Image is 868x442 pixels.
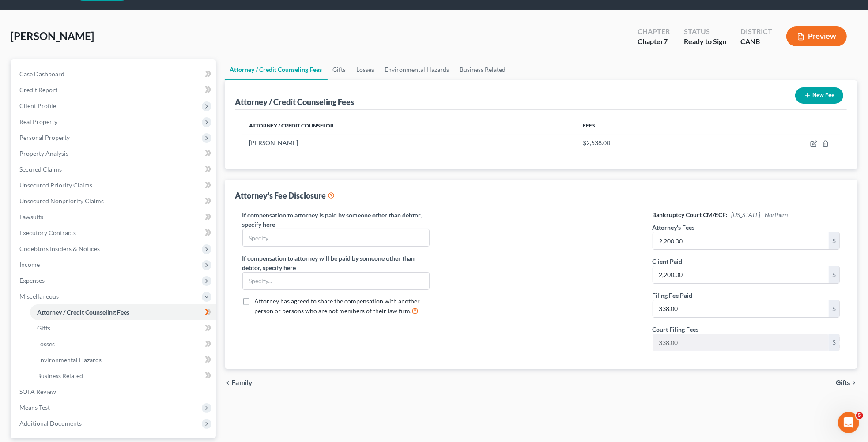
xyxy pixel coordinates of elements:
div: Attorney's Fee Disclosure [235,190,335,201]
h6: Bankruptcy Court CM/ECF: [653,210,840,219]
label: Attorney's Fees [653,223,695,232]
span: Family [232,379,253,386]
span: 7 [664,37,668,45]
span: Attorney / Credit Counselor [249,122,334,129]
a: Credit Report [12,82,216,98]
div: $ [829,334,839,351]
span: Codebtors Insiders & Notices [19,245,100,252]
span: Attorney has agreed to share the compensation with another person or persons who are not members ... [255,297,420,315]
iframe: Intercom live chat [838,412,859,433]
i: chevron_right [850,379,857,386]
a: Losses [351,59,380,80]
input: 0.00 [653,232,829,249]
label: If compensation to attorney is paid by someone other than debtor, specify here [242,210,430,229]
div: Chapter [638,37,670,47]
span: Expenses [19,277,45,284]
a: Environmental Hazards [30,352,216,368]
div: Attorney / Credit Counseling Fees [235,97,355,107]
a: Executory Contracts [12,225,216,241]
div: CANB [740,37,772,47]
a: Attorney / Credit Counseling Fees [225,59,328,80]
div: District [740,26,772,37]
span: Secured Claims [19,165,62,173]
span: Additional Documents [19,420,82,427]
a: Case Dashboard [12,66,216,82]
a: Losses [30,336,216,352]
span: Environmental Hazards [37,356,102,363]
span: [US_STATE] - Northern [732,211,788,218]
span: Executory Contracts [19,229,76,236]
div: $ [829,266,839,283]
span: Lawsuits [19,213,43,221]
a: Unsecured Nonpriority Claims [12,193,216,209]
span: Gifts [37,324,50,332]
span: Case Dashboard [19,70,64,78]
span: Client Profile [19,102,56,109]
input: 0.00 [653,266,829,283]
span: Unsecured Nonpriority Claims [19,197,104,205]
div: $ [829,232,839,249]
button: Gifts chevron_right [836,379,857,386]
span: Attorney / Credit Counseling Fees [37,308,129,316]
span: Credit Report [19,86,57,94]
span: Losses [37,340,55,348]
span: Gifts [836,379,850,386]
input: 0.00 [653,334,829,351]
span: Real Property [19,118,57,125]
a: Attorney / Credit Counseling Fees [30,304,216,320]
label: Filing Fee Paid [653,291,693,300]
label: Client Paid [653,257,683,266]
div: Ready to Sign [684,37,726,47]
a: Secured Claims [12,161,216,177]
label: If compensation to attorney will be paid by someone other than debtor, specify here [242,254,430,272]
span: Property Analysis [19,150,68,157]
button: Preview [786,26,847,46]
div: Status [684,26,726,37]
a: Environmental Hazards [380,59,455,80]
a: Business Related [455,59,511,80]
span: Income [19,261,40,268]
a: Business Related [30,368,216,384]
span: Personal Property [19,134,70,141]
input: Specify... [243,273,430,289]
span: Means Test [19,404,50,411]
a: Lawsuits [12,209,216,225]
span: Fees [583,122,596,129]
a: SOFA Review [12,384,216,400]
a: Unsecured Priority Claims [12,177,216,193]
a: Gifts [328,59,351,80]
span: 5 [856,412,863,419]
button: New Fee [795,87,843,104]
div: Chapter [638,26,670,37]
span: Unsecured Priority Claims [19,181,92,189]
span: [PERSON_NAME] [11,30,94,42]
a: Gifts [30,320,216,336]
span: $2,538.00 [583,139,611,146]
div: $ [829,300,839,317]
a: Property Analysis [12,146,216,161]
span: SOFA Review [19,388,56,395]
span: [PERSON_NAME] [249,139,298,146]
span: Business Related [37,372,83,379]
i: chevron_left [225,379,232,386]
input: 0.00 [653,300,829,317]
label: Court Filing Fees [653,325,699,334]
span: Miscellaneous [19,292,59,300]
button: chevron_left Family [225,379,253,386]
input: Specify... [243,229,430,246]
